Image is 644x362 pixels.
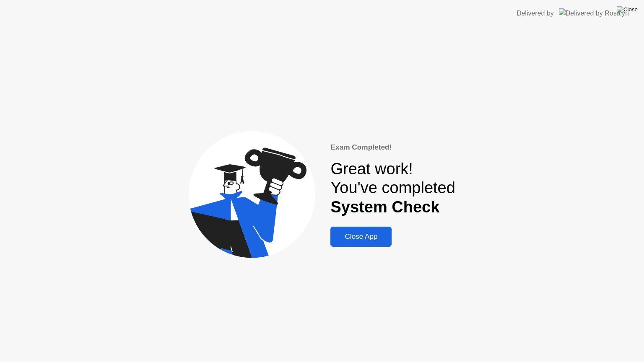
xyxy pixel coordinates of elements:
[617,6,638,13] img: Close
[517,8,554,18] div: Delivered by
[330,198,439,216] b: System Check
[559,8,629,18] img: Delivered by Rosalyn
[330,160,455,217] div: Great work! You've completed
[333,233,389,241] div: Close App
[330,142,455,153] div: Exam Completed!
[330,227,392,247] button: Close App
